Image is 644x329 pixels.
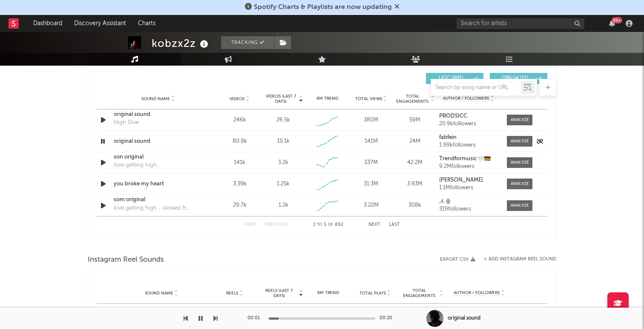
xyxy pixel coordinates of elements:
span: Author / Followers [454,290,500,296]
a: Discovery Assistant [68,15,132,32]
div: 3.22M [351,201,391,210]
div: 6M Trend [307,290,350,296]
div: 3.93M [395,180,435,188]
button: Export CSV [440,257,475,262]
a: Dashboard [27,15,68,32]
a: 𝓐.🪬 [439,199,498,205]
div: 00:01 [247,313,264,323]
strong: 𝓐.🪬 [439,199,451,204]
a: Charts [132,15,161,32]
div: 26.5k [276,116,290,124]
span: Total Engagements [395,94,430,104]
div: 1.2k [279,201,288,210]
span: of [328,223,333,227]
button: 99+ [609,20,615,27]
div: 59M [395,116,435,124]
span: Spotify Charts & Playlists are now updating [254,4,392,11]
button: First [244,222,256,227]
strong: fabfein [439,135,457,140]
div: 80.9k [220,137,259,146]
div: 31.3M [351,180,391,188]
div: 1.99k followers [439,142,498,148]
span: to [317,223,322,227]
span: Sound Name [145,291,173,296]
span: Reels (last 7 days) [260,288,298,298]
div: 1.25k [277,180,290,188]
a: original sound [114,137,203,146]
button: Next [368,222,380,227]
a: you broke my heart [114,180,203,188]
a: [PERSON_NAME] [439,177,498,183]
span: Videos [230,96,244,101]
div: 20.9k followers [439,121,498,127]
div: 3.2k [278,159,288,167]
span: Total Engagements [401,288,438,298]
div: 99 + [612,17,622,23]
div: 246k [220,116,259,124]
span: Total Views [355,96,382,101]
div: 141k [220,159,259,167]
a: PRODSICC [439,113,498,119]
button: Last [389,222,400,227]
span: Official ( 11 ) [495,76,535,81]
a: som original [114,196,203,204]
span: Videos (last 7 days) [264,94,298,104]
button: UGC(881) [426,73,483,84]
strong: PRODSICC [439,113,467,119]
div: 337M [351,159,391,167]
span: Instagram Reel Sounds [88,255,164,265]
div: 24M [395,137,435,146]
div: 141M [351,137,391,146]
span: Total Plays [359,291,386,296]
input: Search for artists [457,18,584,29]
div: 9.2M followers [439,164,498,170]
a: son original [114,153,203,162]
span: Reels [226,291,238,296]
span: Sound Name [141,96,170,101]
div: 319 followers [439,206,498,212]
div: 00:20 [379,313,397,323]
input: Search by song name or URL [431,84,521,91]
span: Dismiss [394,4,400,11]
a: original sound [114,110,203,119]
a: Trendformusic🤍🇲🇺 [439,156,498,162]
strong: Trendformusic🤍🇲🇺 [439,156,491,162]
button: Tracking [221,36,274,49]
div: 380M [351,116,391,124]
span: Author / Followers [443,96,489,101]
div: love getting high ([PERSON_NAME] tué) - slowed & reverb [114,161,203,170]
div: 1.1M followers [439,185,498,191]
button: Previous [265,222,287,227]
div: 1 5 892 [305,220,351,230]
div: kobzx2z [152,36,210,50]
div: + Add Instagram Reel Sound [475,257,556,262]
div: 308k [395,201,435,210]
button: Official(11) [490,73,547,84]
span: UGC ( 881 ) [431,76,471,81]
div: 15.1k [277,137,290,146]
strong: [PERSON_NAME] [439,177,483,183]
div: 3.39k [220,180,259,188]
button: + Add Instagram Reel Sound [484,257,556,262]
div: 42.2M [395,159,435,167]
div: High Dive [114,118,139,127]
div: 29.7k [220,201,259,210]
a: fabfein [439,135,498,141]
div: 6M Trend [308,95,347,102]
div: original sound [448,315,480,322]
div: love getting high - slowed & reverb [114,204,203,213]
